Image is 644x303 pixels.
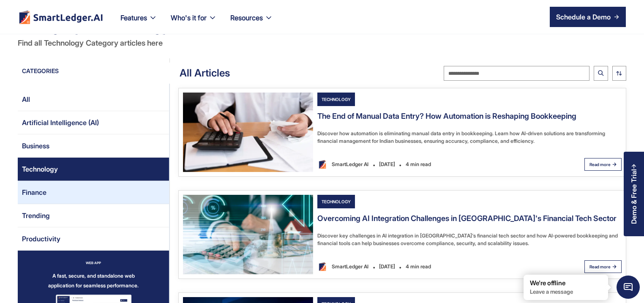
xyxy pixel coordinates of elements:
[630,169,638,224] div: Demo & Free Trial
[18,181,169,204] a: Finance
[18,111,169,134] a: Artificial Intelligence (AI)
[86,259,101,267] div: WEB APP
[584,158,622,171] a: Read more
[317,111,576,126] a: The End of Manual Data Entry? How Automation is Reshaping Bookkeeping
[44,36,84,50] div: Technology
[48,271,139,290] div: A fast, secure, and standalone web application for seamless performance.
[530,279,602,287] div: We're offline
[612,265,617,269] img: arrow right
[22,232,60,246] div: Productivity
[598,70,604,76] img: Search
[317,213,617,224] h4: Overcoming AI Integration Challenges in [GEOGRAPHIC_DATA]'s Financial Tech Sector
[317,195,355,208] div: Technology
[18,36,42,50] div: Find all
[22,209,50,222] div: Trending
[399,156,401,172] div: .
[550,7,626,27] a: Schedule a Demo
[327,158,373,171] div: SmartLedger AI
[375,158,399,171] div: [DATE]
[18,158,169,181] a: Technology
[589,260,611,273] div: Read more
[18,67,59,79] div: CATEGORIES
[164,12,224,34] div: Who's it for
[18,10,104,24] a: home
[401,260,435,273] div: 4 min read
[584,260,622,273] a: Read more
[373,156,375,172] div: .
[399,259,401,275] div: .
[18,204,169,227] a: Trending
[556,12,611,22] div: Schedule a Demo
[18,134,169,158] a: Business
[171,12,207,24] div: Who's it for
[317,195,427,208] a: Technology
[614,14,619,19] img: arrow right icon
[22,186,46,199] div: Finance
[616,71,622,76] img: loop
[617,276,640,299] span: Chat Widget
[317,130,622,145] div: Discover how automation is eliminating manual data entry in bookkeeping. Learn how AI-driven solu...
[224,12,280,34] div: Resources
[373,259,375,275] div: .
[327,260,373,273] div: SmartLedger AI
[375,260,399,273] div: [DATE]
[18,227,169,251] a: Productivity
[171,66,230,80] div: All Articles
[114,12,164,34] div: Features
[22,162,58,176] div: Technology
[401,158,435,171] div: 4 min read
[317,111,576,121] h4: The End of Manual Data Entry? How Automation is Reshaping Bookkeeping
[18,67,171,79] a: CATEGORIES
[317,93,427,106] a: Technology
[22,116,99,129] div: Artificial Intelligence (AI)
[317,93,355,106] div: Technology
[22,93,30,106] div: All
[230,12,263,24] div: Resources
[317,232,622,247] div: Discover key challenges in AI integration in [GEOGRAPHIC_DATA]'s financial tech sector and how AI...
[18,88,169,111] a: All
[86,36,163,50] div: Category articles here
[120,12,147,24] div: Features
[22,139,49,153] div: Business
[317,213,617,228] a: Overcoming AI Integration Challenges in [GEOGRAPHIC_DATA]'s Financial Tech Sector
[589,158,611,171] div: Read more
[18,10,104,24] img: footer logo
[530,288,602,295] p: Leave a message
[612,162,617,167] img: arrow right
